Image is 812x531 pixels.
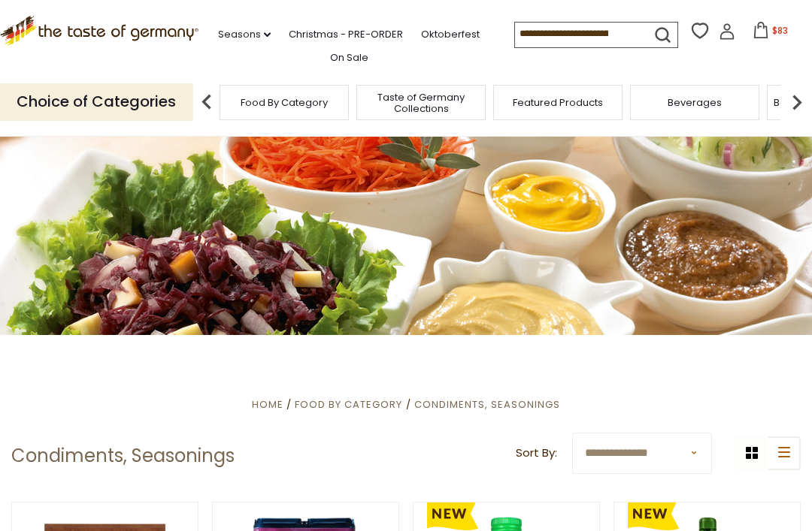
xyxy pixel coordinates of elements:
[218,26,271,43] a: Seasons
[289,26,403,43] a: Christmas - PRE-ORDER
[241,97,328,108] a: Food By Category
[295,397,402,412] a: Food By Category
[513,97,603,108] a: Featured Products
[738,22,802,44] button: $83
[772,24,788,37] span: $83
[252,397,283,412] a: Home
[330,50,368,66] a: On Sale
[361,92,481,114] a: Taste of Germany Collections
[421,26,480,43] a: Oktoberfest
[668,97,722,108] a: Beverages
[782,87,812,117] img: next arrow
[11,445,235,467] h1: Condiments, Seasonings
[192,87,222,117] img: previous arrow
[516,444,557,463] label: Sort By:
[414,397,560,412] a: Condiments, Seasonings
